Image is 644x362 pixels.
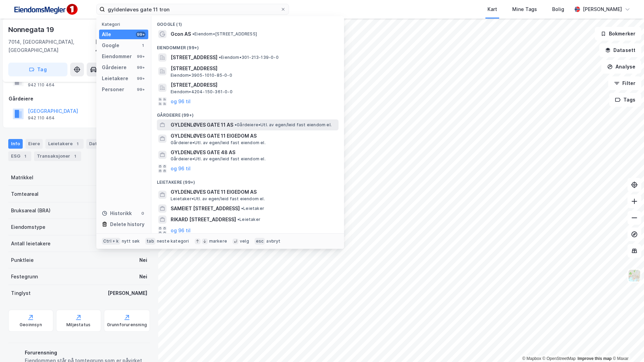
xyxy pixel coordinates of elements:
div: 1 [74,140,81,147]
div: esc [255,238,265,245]
div: velg [240,238,249,244]
span: GYLDENLØVES GATE 11 EIGEDOM AS [171,132,336,140]
span: RIKARD [STREET_ADDRESS] [171,215,236,224]
div: [PERSON_NAME] [108,289,147,297]
div: Geoinnsyn [20,322,42,328]
div: Mine Tags [512,5,537,13]
div: markere [209,238,227,244]
span: [STREET_ADDRESS] [171,53,217,62]
span: Gårdeiere • Utl. av egen/leid fast eiendom el. [171,156,266,162]
span: SAMEIET [STREET_ADDRESS] [171,204,240,213]
span: GYLDENLØVES GATE 48 AS [171,148,336,157]
span: Gcon AS [171,30,191,38]
a: Improve this map [578,356,612,361]
span: Leietaker [241,206,264,211]
div: 99+ [136,76,146,81]
div: 942 110 464 [28,115,55,121]
div: Alle [102,30,111,39]
span: • [219,55,221,60]
span: GYLDENLØVES GATE 11 EIGEDOM AS [171,188,336,196]
div: 99+ [136,65,146,70]
div: 7014, [GEOGRAPHIC_DATA], [GEOGRAPHIC_DATA] [8,38,95,54]
div: Nonnegata 19 [8,24,55,35]
div: Bruksareal (BRA) [11,206,51,215]
button: Tags [609,93,641,107]
div: Punktleie [11,256,34,264]
div: Gårdeiere (99+) [151,107,344,119]
img: F4PB6Px+NJ5v8B7XTbfpPpyloAAAAASUVORK5CYII= [11,2,80,17]
div: Personer [102,85,124,94]
div: Ctrl + k [102,238,120,245]
button: Filter [608,76,641,90]
div: 1 [72,153,78,160]
div: Grunnforurensning [107,322,147,328]
div: Eiendomstype [11,223,45,231]
div: Kontrollprogram for chat [610,329,644,362]
button: Analyse [601,60,641,74]
span: Eiendom • 4204-150-361-0-0 [171,89,233,95]
a: Mapbox [522,356,541,361]
div: 1 [22,153,29,160]
div: 99+ [136,54,146,59]
span: GYLDENLØVES GATE 11 AS [171,121,233,129]
a: OpenStreetMap [543,356,576,361]
span: • [241,206,243,211]
span: • [235,122,237,127]
span: Eiendom • [STREET_ADDRESS] [192,31,257,37]
div: Gårdeiere [9,95,150,103]
div: avbryt [266,238,280,244]
button: og 96 til [171,164,191,173]
span: Eiendom • 301-213-139-0-0 [219,55,279,60]
div: Nei [139,273,147,281]
div: Leietakere [102,74,128,83]
div: Bolig [552,5,564,13]
div: Eiendommer (99+) [151,40,344,52]
button: og 96 til [171,226,191,235]
span: Gårdeiere • Utl. av egen/leid fast eiendom el. [171,140,266,146]
span: Leietaker [237,217,260,222]
div: Delete history [110,220,144,228]
div: Kart [487,5,497,13]
button: og 96 til [171,97,191,106]
span: • [192,31,194,36]
span: Gårdeiere • Utl. av egen/leid fast eiendom el. [235,122,332,128]
img: Z [628,269,641,282]
div: 1 [140,43,146,48]
input: Søk på adresse, matrikkel, gårdeiere, leietakere eller personer [105,4,280,14]
div: Kategori [102,22,148,27]
div: Google (1) [151,16,344,29]
div: Nei [139,256,147,264]
button: Datasett [599,43,641,57]
span: [STREET_ADDRESS] [171,64,336,73]
div: Leietakere [45,139,84,149]
div: Eiere [25,139,43,149]
div: Antall leietakere [11,239,51,248]
div: Datasett [86,139,112,149]
div: 99+ [136,32,146,37]
div: Miljøstatus [66,322,90,328]
div: neste kategori [157,238,189,244]
div: 0 [140,211,146,216]
span: Eiendom • 3905-1010-85-0-0 [171,73,232,78]
div: [PERSON_NAME] [583,5,622,13]
div: nytt søk [122,238,140,244]
div: Eiendommer [102,52,132,61]
div: Historikk [102,209,132,217]
div: ESG [8,151,31,161]
div: Forurensning [25,349,147,357]
div: Gårdeiere [102,63,127,72]
div: Google [102,41,119,50]
div: Tinglyst [11,289,31,297]
span: [STREET_ADDRESS] [171,81,336,89]
span: Leietaker • Utl. av egen/leid fast eiendom el. [171,196,265,202]
iframe: Chat Widget [610,329,644,362]
div: 942 110 464 [28,82,55,88]
div: tab [145,238,155,245]
div: Info [8,139,23,149]
div: [GEOGRAPHIC_DATA], 409/271 [95,38,150,54]
div: Tomteareal [11,190,39,198]
div: Festegrunn [11,273,38,281]
button: Tag [8,63,67,76]
button: Bokmerker [595,27,641,41]
span: • [237,217,239,222]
